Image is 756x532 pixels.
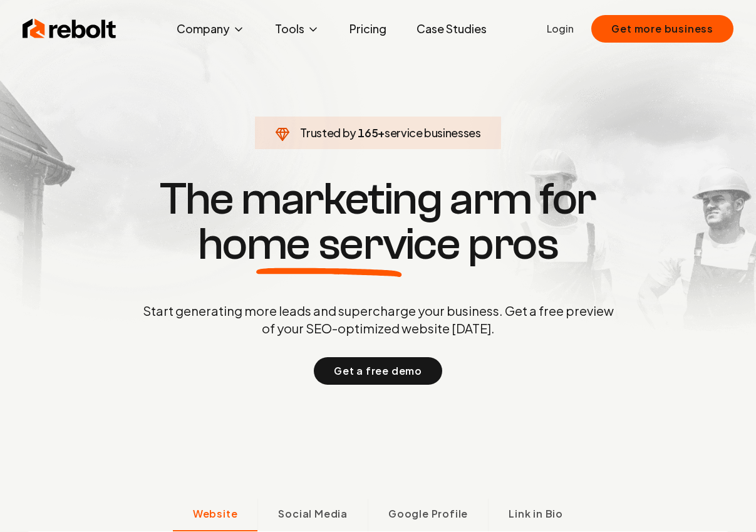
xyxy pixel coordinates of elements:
[314,357,442,385] button: Get a free demo
[368,499,488,531] button: Google Profile
[385,125,481,140] span: service businesses
[198,222,460,267] span: home service
[358,124,378,142] span: 165
[257,499,368,531] button: Social Media
[173,499,258,531] button: Website
[140,302,616,337] p: Start generating more leads and supercharge your business. Get a free preview of your SEO-optimiz...
[488,499,583,531] button: Link in Bio
[406,16,497,41] a: Case Studies
[78,177,679,267] h1: The marketing arm for pros
[509,506,563,521] span: Link in Bio
[167,16,255,41] button: Company
[265,16,329,41] button: Tools
[378,125,385,140] span: +
[591,15,733,43] button: Get more business
[23,16,117,41] img: Rebolt Logo
[547,21,574,36] a: Login
[278,506,348,521] span: Social Media
[193,506,238,521] span: Website
[388,506,468,521] span: Google Profile
[300,125,356,140] span: Trusted by
[339,16,396,41] a: Pricing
